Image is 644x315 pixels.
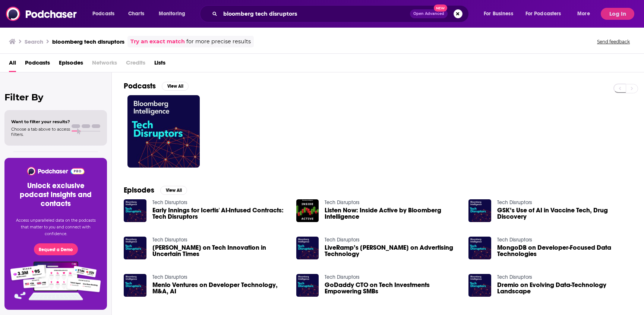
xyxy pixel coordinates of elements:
span: for more precise results [186,37,251,46]
button: Log In [601,8,634,20]
img: Dremio on Evolving Data-Technology Landscape [468,274,491,297]
a: Tech Disruptors [497,237,532,243]
img: LiveRamp’s Bloomston on Advertising Technology [296,237,319,259]
a: Tech Disruptors [325,274,360,280]
span: Want to filter your results? [11,119,70,124]
h3: Search [25,38,43,45]
button: open menu [521,8,572,20]
a: Tech Disruptors [152,199,187,206]
input: Search podcasts, credits, & more... [220,8,410,20]
span: For Business [484,9,513,19]
span: [PERSON_NAME] on Tech Innovation in Uncertain Times [152,244,287,257]
a: GoDaddy CTO on Tech Investments Empowering SMBs [325,282,460,294]
h2: Filter By [4,92,107,103]
img: Listen Now: Inside Active by Bloomberg Intelligence [296,199,319,222]
h3: Unlock exclusive podcast insights and contacts [13,181,98,208]
a: Tech Disruptors [152,237,187,243]
button: open menu [87,8,124,20]
a: Tech Disruptors [152,274,187,280]
h2: Episodes [124,185,154,195]
a: Chambers on Tech Innovation in Uncertain Times [152,244,287,257]
span: New [434,4,447,12]
h2: Podcasts [124,81,156,91]
img: Podchaser - Follow, Share and Rate Podcasts [26,167,85,175]
p: Access unparalleled data on the podcasts that matter to you and connect with confidence. [13,217,98,237]
img: Pro Features [8,261,104,301]
button: open menu [154,8,195,20]
h3: bloomberg tech disruptors [52,38,124,45]
a: Tech Disruptors [497,274,532,280]
button: Send feedback [595,38,632,45]
a: Episodes [59,57,83,72]
a: EpisodesView All [124,185,187,195]
button: open menu [572,8,599,20]
span: Monitoring [159,9,185,19]
span: For Podcasters [525,9,561,19]
span: Charts [128,9,144,19]
button: View All [160,186,187,195]
a: GSK’s Use of AI in Vaccine Tech, Drug Discovery [497,207,632,220]
span: Choose a tab above to access filters. [11,127,70,137]
a: Podcasts [25,57,50,72]
a: Menlo Ventures on Developer Technology, M&A, AI [152,282,287,294]
button: Open AdvancedNew [410,9,448,18]
a: Charts [123,8,149,20]
a: Tech Disruptors [497,199,532,206]
button: open menu [479,8,523,20]
img: Chambers on Tech Innovation in Uncertain Times [124,237,146,259]
div: Search podcasts, credits, & more... [207,5,476,22]
a: Try an exact match [130,37,185,46]
a: LiveRamp’s Bloomston on Advertising Technology [325,244,460,257]
a: Dremio on Evolving Data-Technology Landscape [497,282,632,294]
a: PodcastsView All [124,81,189,91]
img: GSK’s Use of AI in Vaccine Tech, Drug Discovery [468,199,491,222]
img: Podchaser - Follow, Share and Rate Podcasts [6,7,78,21]
span: LiveRamp’s [PERSON_NAME] on Advertising Technology [325,244,460,257]
a: Listen Now: Inside Active by Bloomberg Intelligence [325,207,460,220]
span: Networks [92,57,117,72]
span: More [577,9,590,19]
img: MongoDB on Developer-Focused Data Technologies [468,237,491,259]
span: Podcasts [92,9,114,19]
span: Credits [126,57,145,72]
a: Tech Disruptors [325,237,360,243]
button: View All [162,82,189,91]
a: MongoDB on Developer-Focused Data Technologies [497,244,632,257]
img: Menlo Ventures on Developer Technology, M&A, AI [124,274,146,297]
img: Early Innings for Icertis' AI-Infused Contracts: Tech Disruptors [124,199,146,222]
a: All [9,57,16,72]
img: GoDaddy CTO on Tech Investments Empowering SMBs [296,274,319,297]
button: Request a Demo [34,243,78,255]
a: Tech Disruptors [325,199,360,206]
a: Lists [154,57,165,72]
span: Open Advanced [413,12,444,16]
a: Early Innings for Icertis' AI-Infused Contracts: Tech Disruptors [152,207,287,220]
